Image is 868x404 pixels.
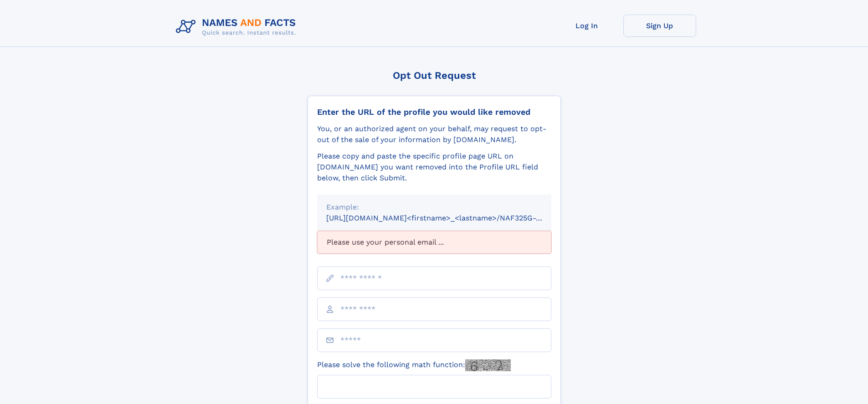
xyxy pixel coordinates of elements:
div: Opt Out Request [308,70,561,81]
a: Log In [550,15,623,37]
small: [URL][DOMAIN_NAME]<firstname>_<lastname>/NAF325G-xxxxxxxx [326,214,569,222]
div: Example: [326,202,542,213]
div: You, or an authorized agent on your behalf, may request to opt-out of the sale of your informatio... [317,123,551,145]
div: Enter the URL of the profile you would like removed [317,107,551,117]
div: Please copy and paste the specific profile page URL on [DOMAIN_NAME] you want removed into the Pr... [317,151,551,184]
a: Sign Up [623,15,696,37]
img: Logo Names and Facts [172,15,303,39]
div: Please use your personal email ... [317,231,551,254]
label: Please solve the following math function: [317,359,511,371]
